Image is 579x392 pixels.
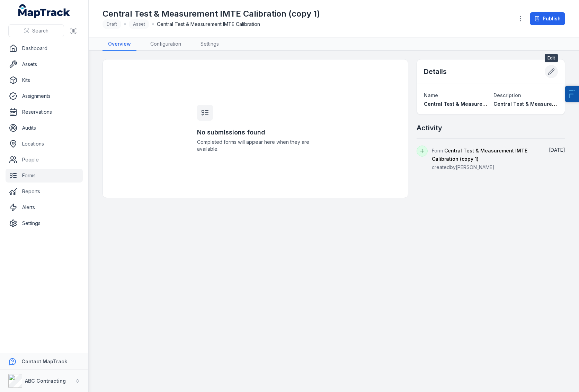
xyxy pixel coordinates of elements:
[417,123,442,133] h2: Activity
[545,54,558,62] span: Edit
[103,8,320,19] h1: Central Test & Measurement IMTE Calibration (copy 1)
[6,137,83,151] a: Locations
[18,4,70,18] a: MapTrack
[32,27,48,34] span: Search
[21,358,67,364] strong: Contact MapTrack
[129,19,149,29] div: Asset
[6,121,83,135] a: Audits
[549,147,565,153] time: 20/08/2025, 9:48:20 am
[6,200,83,214] a: Alerts
[424,92,438,98] span: Name
[6,73,83,87] a: Kits
[6,105,83,119] a: Reservations
[197,128,313,137] h3: No submissions found
[6,185,83,198] a: Reports
[145,38,187,51] a: Configuration
[549,147,565,153] span: [DATE]
[6,169,83,183] a: Forms
[197,139,313,152] span: Completed forms will appear here when they are available.
[6,41,83,55] a: Dashboard
[6,57,83,71] a: Assets
[195,38,224,51] a: Settings
[103,38,136,51] a: Overview
[6,216,83,230] a: Settings
[103,19,121,29] div: Draft
[424,67,447,76] h2: Details
[25,378,66,384] strong: ABC Contracting
[432,148,527,162] span: Central Test & Measurement IMTE Calibration (copy 1)
[6,153,83,167] a: People
[530,12,565,25] button: Publish
[6,89,83,103] a: Assignments
[424,101,557,107] span: Central Test & Measurement IMTE Calibration (copy 1)
[8,24,64,37] button: Search
[432,148,527,170] span: Form created by [PERSON_NAME]
[493,92,521,98] span: Description
[157,21,260,28] span: Central Test & Measurement IMTE Calibration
